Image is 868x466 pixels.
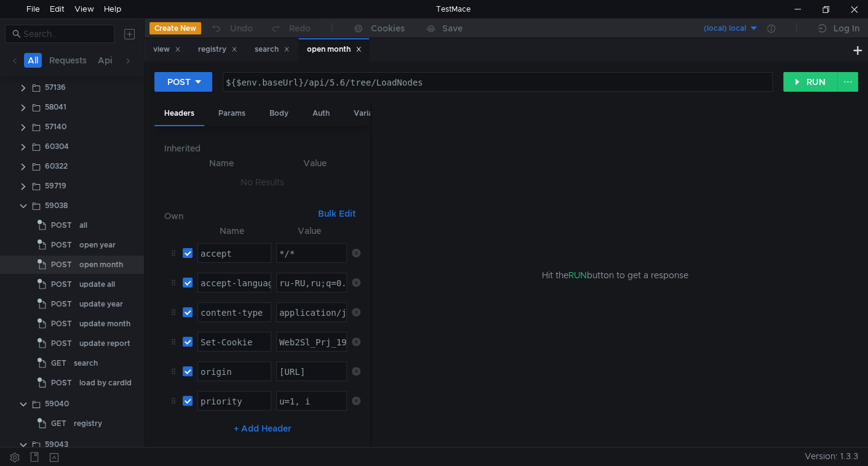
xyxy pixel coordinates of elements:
[201,306,263,319] div: content-type
[79,255,123,274] div: open month
[51,414,66,433] span: GET
[51,315,72,333] span: POST
[230,21,253,36] div: Undo
[241,177,284,188] nz-embed-empty: No Results
[442,24,463,33] div: Save
[303,102,340,125] div: Auth
[271,223,347,238] th: Value
[307,43,362,56] div: open month
[74,354,98,372] div: search
[371,21,405,36] div: Cookies
[568,270,587,281] span: RUN
[51,334,72,353] span: POST
[279,276,461,290] div: ru-RU,ru;q=0.9,en-US;q=0.8,en;q=0.7
[193,223,271,238] th: Name
[45,98,66,116] div: 58041
[783,72,838,92] button: RUN
[79,334,130,353] div: update report
[201,365,232,379] div: origin
[79,216,87,235] div: all
[834,21,859,36] div: Log In
[279,395,311,408] div: u=1, i
[51,354,66,372] span: GET
[542,268,688,282] span: Hit the button to get a response
[209,102,255,125] div: Params
[45,78,66,97] div: 57136
[704,23,746,34] div: (local) local
[74,414,102,433] div: registry
[51,255,72,274] span: POST
[45,395,69,413] div: 59040
[51,374,72,392] span: POST
[45,137,69,156] div: 60304
[279,306,362,319] div: application/json
[45,157,68,175] div: 60322
[344,102,397,125] div: Variables
[198,43,237,56] div: registry
[201,276,278,290] div: accept-language
[46,53,90,68] button: Requests
[79,275,115,294] div: update all
[51,216,72,235] span: POST
[313,206,360,221] button: Bulk Edit
[79,295,123,313] div: update year
[153,43,181,56] div: view
[79,315,130,333] div: update month
[201,247,232,260] div: accept
[79,236,116,254] div: open year
[279,335,601,349] div: Web2Sl_Prj_193fe1c2-f8c8-4b8b-8e45-1a71c95eeb9b=gw6ousqtvak100
[226,76,423,89] div: ${$env.baseUrl}/api/5.6/tree/LoadNodes
[51,295,72,313] span: POST
[45,118,66,136] div: 57140
[174,156,269,171] th: Name
[261,19,319,38] button: Redo
[673,18,759,38] button: (local) local
[255,43,290,56] div: search
[201,19,261,38] button: Undo
[45,196,68,215] div: 59038
[229,421,297,436] button: + Add Header
[79,374,132,392] div: load by cardId
[154,72,212,92] button: POST
[167,75,191,89] div: POST
[45,177,66,195] div: 59719
[201,335,252,349] div: Set-Cookie
[154,102,204,126] div: Headers
[51,275,72,294] span: POST
[201,395,242,408] div: priority
[51,236,72,254] span: POST
[45,435,68,454] div: 59043
[805,448,858,465] span: Version: 1.3.3
[164,141,360,156] h6: Inherited
[23,27,107,41] input: Search...
[279,365,305,379] div: [URL]
[149,22,201,34] button: Create New
[24,53,42,68] button: All
[289,21,311,36] div: Redo
[269,156,360,171] th: Value
[94,53,116,68] button: Api
[260,102,298,125] div: Body
[164,209,313,223] h6: Own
